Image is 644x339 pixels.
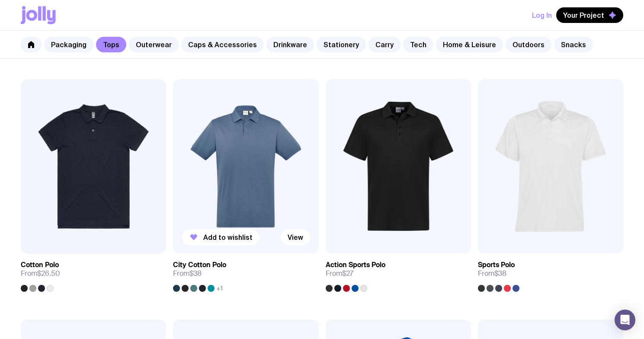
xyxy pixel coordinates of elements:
[203,233,253,242] span: Add to wishlist
[532,7,552,23] button: Log In
[173,254,318,292] a: City Cotton PoloFrom$38+1
[37,269,60,278] span: $26.50
[494,269,506,278] span: $38
[189,269,202,278] span: $38
[173,261,226,269] h3: City Cotton Polo
[436,37,503,52] a: Home & Leisure
[281,229,310,245] a: View
[563,11,604,19] span: Your Project
[506,37,551,52] a: Outdoors
[181,37,264,52] a: Caps & Accessories
[21,254,166,292] a: Cotton PoloFrom$26.50
[21,261,59,269] h3: Cotton Polo
[615,310,635,330] div: Open Intercom Messenger
[326,261,385,269] h3: Action Sports Polo
[478,254,623,292] a: Sports PoloFrom$38
[556,7,623,23] button: Your Project
[368,37,400,52] a: Carry
[216,285,223,292] span: +1
[342,269,353,278] span: $27
[266,37,314,52] a: Drinkware
[554,37,593,52] a: Snacks
[478,269,506,278] span: From
[44,37,93,52] a: Packaging
[403,37,433,52] a: Tech
[182,229,260,245] button: Add to wishlist
[129,37,179,52] a: Outerwear
[21,269,60,278] span: From
[326,269,353,278] span: From
[326,254,471,292] a: Action Sports PoloFrom$27
[173,269,202,278] span: From
[317,37,366,52] a: Stationery
[478,261,515,269] h3: Sports Polo
[96,37,126,52] a: Tops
